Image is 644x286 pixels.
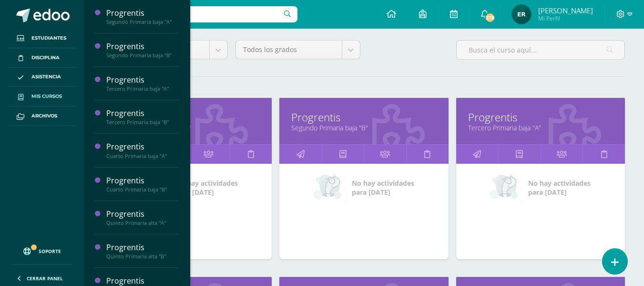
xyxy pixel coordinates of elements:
[106,175,179,186] div: Progrentis
[106,141,179,152] div: Progrentis
[106,74,179,85] div: Progrentis
[538,14,593,22] span: Mi Perfil
[485,12,495,23] span: 278
[39,248,61,254] span: Soporte
[457,41,624,59] input: Busca el curso aquí...
[106,119,179,126] div: Tercero Primaria baja "B"
[8,87,76,106] a: Mis cursos
[106,209,179,226] a: ProgrentisQuinto Primaria alta "A"
[106,41,179,52] div: Progrentis
[106,108,179,126] a: ProgrentisTercero Primaria baja "B"
[106,242,179,253] div: Progrentis
[106,253,179,260] div: Quinto Primaria alta "B"
[31,73,61,81] span: Asistencia
[27,275,63,282] span: Cerrar panel
[106,242,179,260] a: ProgrentisQuinto Primaria alta "B"
[106,19,179,25] div: Segundo Primaria baja "A"
[291,110,436,125] a: Progrentis
[106,52,179,59] div: Segundo Primaria baja "B"
[512,5,531,24] img: 5c384eb2ea0174d85097e364ebdd71e5.png
[243,41,335,59] span: Todos los grados
[106,8,179,19] div: Progrentis
[314,173,345,202] img: no_activities_small.png
[31,93,62,100] span: Mis cursos
[31,34,66,42] span: Estudiantes
[490,173,521,202] img: no_activities_small.png
[106,220,179,226] div: Quinto Primaria alta "A"
[352,179,414,197] span: No hay actividades para [DATE]
[468,123,613,132] a: Tercero Primaria baja "A"
[31,112,57,120] span: Archivos
[106,175,179,193] a: ProgrentisCuarto Primaria baja "B"
[8,48,76,68] a: Disciplina
[106,8,179,25] a: ProgrentisSegundo Primaria baja "A"
[236,41,360,59] a: Todos los grados
[291,123,436,132] a: Segundo Primaria baja "B"
[106,41,179,59] a: ProgrentisSegundo Primaria baja "B"
[8,68,76,87] a: Asistencia
[538,6,593,15] span: [PERSON_NAME]
[106,209,179,220] div: Progrentis
[11,238,72,262] a: Soporte
[106,85,179,92] div: Tercero Primaria baja "A"
[106,153,179,159] div: Cuarto Primaria baja "A"
[468,110,613,125] a: Progrentis
[31,54,60,62] span: Disciplina
[106,186,179,193] div: Cuarto Primaria baja "B"
[106,108,179,119] div: Progrentis
[8,29,76,48] a: Estudiantes
[106,74,179,92] a: ProgrentisTercero Primaria baja "A"
[8,106,76,126] a: Archivos
[528,179,591,197] span: No hay actividades para [DATE]
[175,179,238,197] span: No hay actividades para [DATE]
[90,6,297,22] input: Busca un usuario...
[106,141,179,159] a: ProgrentisCuarto Primaria baja "A"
